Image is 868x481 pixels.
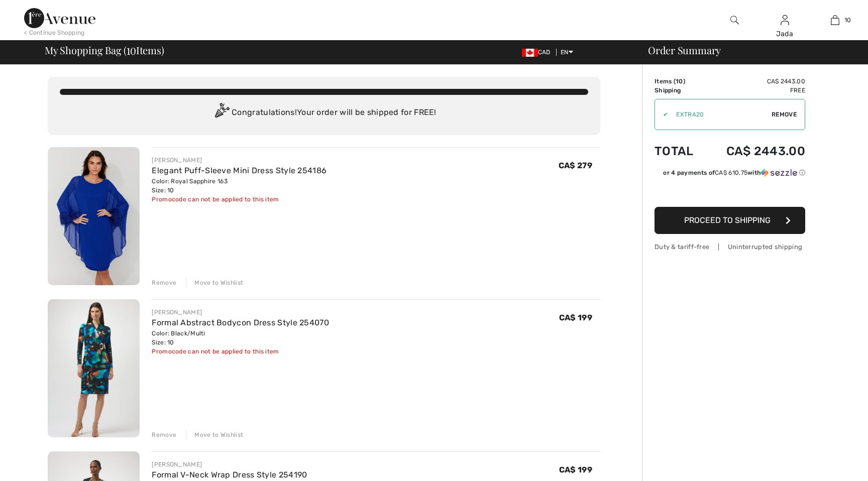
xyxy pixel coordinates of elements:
img: search the website [730,14,739,26]
div: [PERSON_NAME] [152,308,329,317]
span: CAD [522,49,555,56]
img: 1ère Avenue [24,8,95,28]
span: CA$ 199 [559,465,592,474]
input: Promo code [668,99,772,130]
button: Proceed to Shipping [655,207,805,234]
div: Move to Wishlist [186,278,243,287]
span: 10 [676,78,683,85]
td: CA$ 2443.00 [704,77,805,86]
img: Sezzle [761,168,797,177]
div: or 4 payments ofCA$ 610.75withSezzle Click to learn more about Sezzle [655,168,805,181]
div: ✔ [655,110,668,119]
div: Duty & tariff-free | Uninterrupted shipping [655,242,805,252]
div: Color: Black/Multi Size: 10 [152,329,329,347]
img: Elegant Puff-Sleeve Mini Dress Style 254186 [48,147,140,285]
span: CA$ 610.75 [715,169,747,176]
td: Total [655,134,704,168]
img: Congratulation2.svg [211,103,232,123]
div: < Continue Shopping [24,28,85,37]
iframe: PayPal-paypal [655,181,805,203]
div: [PERSON_NAME] [152,156,327,165]
span: 10 [127,43,136,56]
a: Elegant Puff-Sleeve Mini Dress Style 254186 [152,166,327,175]
div: Order Summary [636,45,862,55]
span: 10 [844,16,851,25]
iframe: Find more information here [680,194,868,481]
span: CA$ 279 [559,161,592,170]
img: Formal Abstract Bodycon Dress Style 254070 [48,299,140,437]
a: Formal V-Neck Wrap Dress Style 254190 [152,470,307,479]
td: Free [704,86,805,95]
a: Formal Abstract Bodycon Dress Style 254070 [152,318,329,327]
div: Move to Wishlist [186,430,243,439]
span: CA$ 199 [559,313,592,322]
img: Canadian Dollar [522,49,538,57]
div: Promocode can not be applied to this item [152,195,327,204]
div: or 4 payments of with [663,168,805,177]
div: Remove [152,278,176,287]
div: Remove [152,430,176,439]
div: Color: Royal Sapphire 163 Size: 10 [152,177,327,195]
span: EN [561,49,573,56]
td: CA$ 2443.00 [704,134,805,168]
img: My Bag [831,14,839,26]
span: My Shopping Bag ( Items) [45,45,164,55]
td: Items ( ) [655,77,704,86]
a: Sign In [781,15,789,25]
img: My Info [781,14,789,26]
td: Shipping [655,86,704,95]
div: Promocode can not be applied to this item [152,347,329,356]
div: Jada [760,29,809,39]
a: 10 [810,14,859,26]
span: Remove [772,110,797,119]
div: [PERSON_NAME] [152,460,307,469]
div: Congratulations! Your order will be shipped for FREE! [60,103,588,123]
